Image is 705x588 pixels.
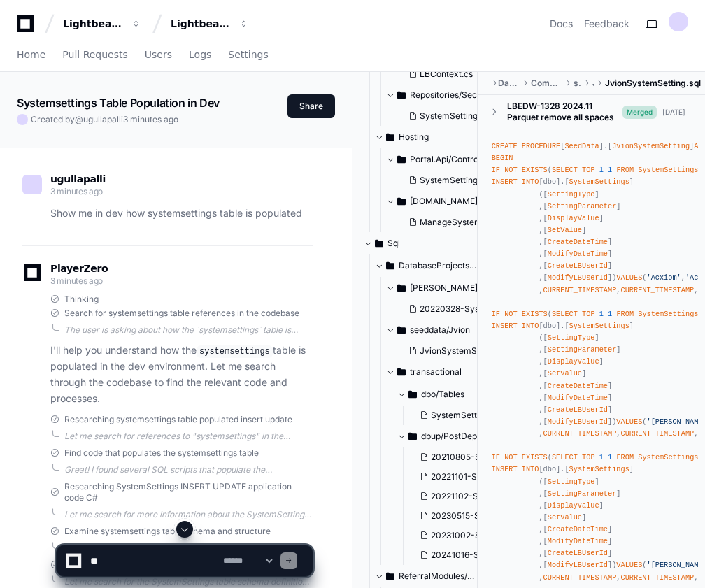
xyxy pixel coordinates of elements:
[599,310,604,318] span: 1
[421,389,464,400] span: dbo/Tables
[550,17,573,31] a: Docs
[403,64,481,84] button: LBContext.cs
[522,310,548,318] span: EXISTS
[397,193,406,210] svg: Directory
[548,417,608,426] span: ModifyLBUserId
[548,202,617,210] span: SettingParameter
[599,166,604,174] span: 1
[548,394,608,402] span: ModifyDateTime
[64,294,99,305] span: Thinking
[403,171,492,190] button: SystemSettingsController.cs
[410,196,490,207] span: [DOMAIN_NAME]/Controllers
[543,429,617,438] span: CURRENT_TIMESTAMP
[552,166,578,174] span: SELECT
[492,154,513,162] span: BEGIN
[608,453,612,461] span: 1
[507,101,622,123] div: LBEDW-1328 2024.11 Parquet remove all spaces
[498,78,520,89] span: DatabaseProjects
[616,453,634,461] span: FROM
[599,453,604,461] span: 1
[522,453,548,461] span: EXISTS
[386,277,490,299] button: [PERSON_NAME]/dbup/PostDeploy/ChangeScripts
[399,260,478,271] span: DatabaseProjects/CombinedDatabaseNew
[17,96,220,110] app-text-character-animate: Systemsettings Table Population in Dev
[431,491,657,502] span: 20221102-SystemSettings-JVION-TwowayIntegration.sql
[548,273,608,282] span: ModifyLBUserId
[548,261,608,270] span: CreateLBUserId
[492,178,518,186] span: INSERT
[64,509,313,520] div: Let me search for more information about the SystemSettings table, including how it's used in the...
[420,110,535,122] span: SystemSettingsRepository.cs
[64,464,313,475] div: Great! I found several SQL scripts that populate the `systemsettings` table. Let me now search fo...
[608,310,612,318] span: 1
[698,286,702,294] span: 1
[431,471,664,482] span: 20221101-SystemSettings-UpdateCareSignalCohortAPI.sql
[531,78,562,89] span: CombinedDatabaseNew
[582,166,594,174] span: TOP
[31,114,178,125] span: Created by
[548,513,582,522] span: SetValue
[397,87,406,103] svg: Directory
[397,383,501,406] button: dbo/Tables
[414,406,504,425] button: SystemSettings.sql
[548,214,599,222] span: DisplayValue
[75,114,83,124] span: @
[228,39,268,71] a: Settings
[548,357,599,366] span: DisplayValue
[64,308,299,319] span: Search for systemsettings table references in the codebase
[584,17,629,31] button: Feedback
[165,11,255,36] button: Lightbeam Health Solutions
[638,166,698,174] span: SystemSettings
[403,213,492,232] button: ManageSystemSettingController.cs
[403,106,492,126] button: SystemSettingsRepository.cs
[492,465,518,473] span: INSERT
[410,282,490,294] span: [PERSON_NAME]/dbup/PostDeploy/ChangeScripts
[621,286,695,294] span: CURRENT_TIMESTAMP
[522,322,539,330] span: INTO
[548,478,595,486] span: SettingType
[569,322,629,330] span: SystemSettings
[421,431,501,442] span: dbup/PostDeploy/ChangeScripts
[564,142,599,150] span: SeedData
[548,334,595,342] span: SettingType
[64,431,313,442] div: Let me search for references to "systemsettings" in the codebase to find how this table is used a...
[386,148,490,171] button: Portal.Api/Controllers
[50,264,108,273] span: PlayerZero
[397,151,406,168] svg: Directory
[504,310,517,318] span: NOT
[522,166,548,174] span: EXISTS
[397,364,406,380] svg: Directory
[548,489,617,498] span: SettingParameter
[522,178,539,186] span: INTO
[420,175,532,186] span: SystemSettingsController.cs
[552,453,578,461] span: SELECT
[431,410,506,421] span: SystemSettings.sql
[548,250,608,258] span: ModifyDateTime
[145,39,172,71] a: Users
[50,343,313,407] p: I'll help you understand how the table is populated in the dev environment. Let me search through...
[64,414,292,425] span: Researching systemsettings table populated insert update
[548,226,582,234] span: SetValue
[403,341,492,361] button: JvionSystemSetting.sql
[522,142,560,150] span: PROCEDURE
[83,114,123,124] span: ugullapalli
[386,257,394,274] svg: Directory
[616,310,634,318] span: FROM
[403,299,492,319] button: 20220328-SystemSettings_Insert.sql
[410,324,470,336] span: seeddata/Jvion
[64,324,313,336] div: The user is asking about how the `systemsettings` table is populated in the dev environment. I ne...
[616,166,634,174] span: FROM
[123,114,178,124] span: 3 minutes ago
[50,173,106,185] span: ugullapalli
[698,429,702,438] span: 1
[386,129,394,145] svg: Directory
[375,254,478,277] button: DatabaseProjects/CombinedDatabaseNew
[375,235,383,252] svg: Directory
[608,166,612,174] span: 1
[145,50,172,59] span: Users
[397,425,501,447] button: dbup/PostDeploy/ChangeScripts
[492,322,518,330] span: INSERT
[694,142,702,150] span: AS
[543,286,617,294] span: CURRENT_TIMESTAMP
[386,190,490,213] button: [DOMAIN_NAME]/Controllers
